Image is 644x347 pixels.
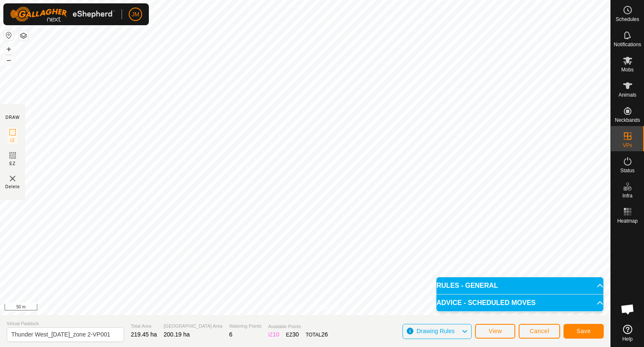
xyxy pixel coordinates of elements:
span: Delete [5,184,20,190]
span: JM [132,10,140,19]
span: Infra [622,193,632,198]
img: Gallagher Logo [10,7,115,22]
span: Total Area [131,323,157,330]
a: Contact Us [314,304,338,312]
span: Available Points [268,323,328,330]
span: Status [620,168,634,173]
span: [GEOGRAPHIC_DATA] Area [164,323,222,330]
span: View [488,328,502,334]
button: View [475,324,515,339]
span: EZ [10,160,16,167]
span: ADVICE - SCHEDULED MOVES [436,300,535,306]
div: DRAW [5,114,20,121]
img: VP [8,173,18,184]
span: 30 [292,331,299,338]
span: Cancel [530,328,549,334]
a: Open chat [615,297,640,322]
span: Heatmap [617,218,638,223]
span: 219.45 ha [131,331,157,338]
p-accordion-header: ADVICE - SCHEDULED MOVES [436,294,603,311]
button: Reset Map [4,30,14,40]
button: Map Layers [18,31,29,41]
span: Save [576,328,591,334]
div: TOTAL [306,330,328,339]
span: RULES - GENERAL [436,282,498,289]
span: Schedules [615,17,639,22]
span: Animals [618,92,636,97]
button: Save [563,324,604,339]
p-accordion-header: RULES - GENERAL [436,277,603,294]
button: + [4,44,14,54]
span: Mobs [621,67,634,72]
span: Help [622,336,633,342]
div: EZ [286,330,299,339]
span: Neckbands [615,118,640,123]
span: Drawing Rules [416,328,454,334]
span: 200.19 ha [164,331,190,338]
span: 6 [229,331,232,338]
span: Watering Points [229,323,261,330]
a: Privacy Policy [272,304,304,312]
span: 26 [321,331,328,338]
span: 10 [273,331,279,338]
a: Help [611,321,644,345]
div: IZ [268,330,279,339]
span: Virtual Paddock [7,320,124,327]
button: Cancel [519,324,560,339]
button: – [4,55,14,65]
span: IZ [10,137,15,144]
span: VPs [623,143,632,148]
span: Notifications [614,42,641,47]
